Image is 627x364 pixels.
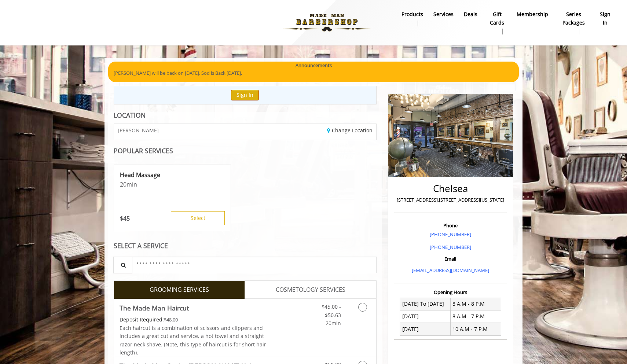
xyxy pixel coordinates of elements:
[120,171,225,179] p: Head Massage
[430,231,471,238] a: [PHONE_NUMBER]
[558,10,589,27] b: Series packages
[126,180,137,188] span: min
[396,256,505,261] h3: Email
[118,128,159,133] span: [PERSON_NAME]
[450,323,501,335] td: 10 A.M - 7 P.M
[483,9,511,36] a: Gift cardsgift cards
[517,10,548,18] b: Membership
[322,303,341,318] span: $45.00 - $50.63
[430,244,471,250] a: [PHONE_NUMBER]
[120,214,123,223] span: $
[401,10,423,18] b: products
[488,10,506,27] b: gift cards
[450,298,501,310] td: 8 A.M - 8 P.M
[553,9,594,36] a: Series packagesSeries packages
[450,310,501,323] td: 8 A.M - 7 P.M
[114,111,146,120] b: LOCATION
[433,10,454,18] b: Services
[120,316,267,324] div: $48.00
[296,62,332,69] b: Announcements
[120,303,189,313] b: The Made Man Haircut
[396,223,505,228] h3: Phone
[400,323,451,335] td: [DATE]
[171,211,225,225] button: Select
[459,9,483,28] a: DealsDeals
[412,267,489,273] a: [EMAIL_ADDRESS][DOMAIN_NAME]
[428,9,459,28] a: ServicesServices
[400,310,451,323] td: [DATE]
[400,298,451,310] td: [DATE] To [DATE]
[276,285,345,295] span: COSMETOLOGY SERVICES
[594,9,616,28] a: sign insign in
[150,285,209,295] span: GROOMING SERVICES
[114,242,377,249] div: SELECT A SERVICE
[114,146,173,155] b: POPULAR SERVICES
[120,214,130,223] p: 45
[276,3,377,43] img: Made Man Barbershop logo
[113,257,132,273] button: Service Search
[120,316,164,323] span: This service needs some Advance to be paid before we block your appointment
[394,290,507,295] h3: Opening Hours
[396,9,428,28] a: Productsproducts
[327,127,373,134] a: Change Location
[396,196,505,204] p: [STREET_ADDRESS],[STREET_ADDRESS][US_STATE]
[120,180,225,188] p: 20
[114,69,513,77] p: [PERSON_NAME] will be back on [DATE]. Sod is Back [DATE].
[120,324,266,356] span: Each haircut is a combination of scissors and clippers and includes a great cut and service, a ho...
[464,10,477,18] b: Deals
[511,9,553,28] a: MembershipMembership
[599,10,611,27] b: sign in
[396,183,505,194] h2: Chelsea
[231,90,259,100] button: Sign In
[326,320,341,327] span: 20min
